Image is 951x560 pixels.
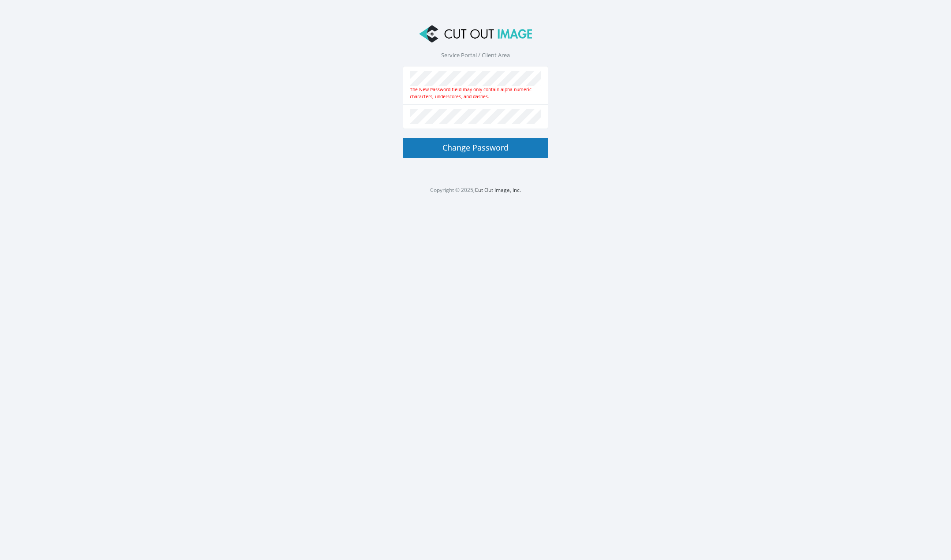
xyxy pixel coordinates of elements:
[475,186,521,194] a: Cut Out Image, Inc.
[441,51,510,59] span: Service Portal / Client Area
[419,25,532,43] img: Cut Out Image
[403,138,548,158] button: Change Password
[430,186,521,194] small: Copyright © 2025,
[410,86,541,100] div: The New Password field may only contain alpha-numeric characters, underscores, and dashes.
